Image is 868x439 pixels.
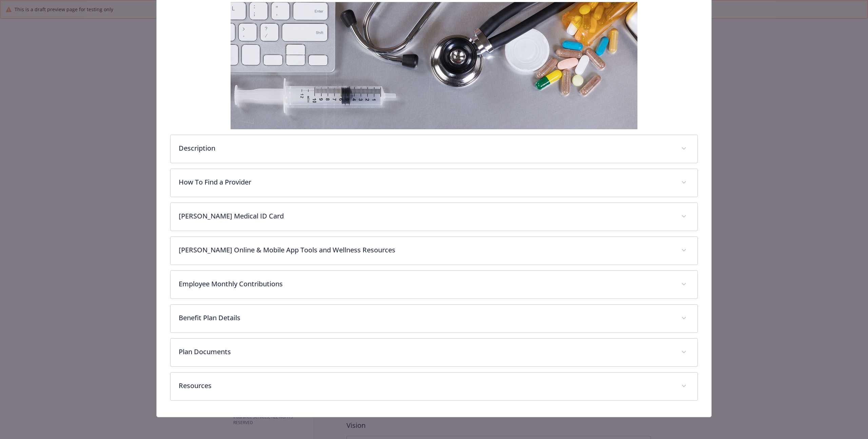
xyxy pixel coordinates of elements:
[171,237,697,265] div: [PERSON_NAME] Online & Mobile App Tools and Wellness Resources
[179,211,673,221] p: [PERSON_NAME] Medical ID Card
[179,177,673,187] p: How To Find a Provider
[171,373,697,400] div: Resources
[179,381,673,391] p: Resources
[171,169,697,197] div: How To Find a Provider
[171,203,697,231] div: [PERSON_NAME] Medical ID Card
[171,271,697,299] div: Employee Monthly Contributions
[179,347,673,357] p: Plan Documents
[179,279,673,289] p: Employee Monthly Contributions
[171,339,697,366] div: Plan Documents
[171,305,697,332] div: Benefit Plan Details
[179,245,673,255] p: [PERSON_NAME] Online & Mobile App Tools and Wellness Resources
[231,2,637,129] img: banner
[179,143,673,153] p: Description
[171,135,697,163] div: Description
[179,313,673,323] p: Benefit Plan Details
